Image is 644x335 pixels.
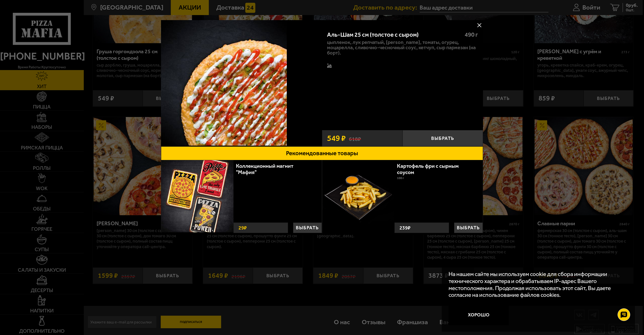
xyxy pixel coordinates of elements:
div: Аль-Шам 25 см (толстое с сыром) [327,31,459,38]
a: Коллекционный магнит "Мафия" [236,163,293,176]
strong: 239 ₽ [398,223,412,233]
s: 618 ₽ [349,135,361,142]
p: цыпленок, лук репчатый, [PERSON_NAME], томаты, огурец, моцарелла, сливочно-чесночный соус, кетчуп... [327,40,478,56]
span: 549 ₽ [327,134,346,142]
a: Аль-Шам 25 см (толстое с сыром) [161,20,322,146]
img: Аль-Шам 25 см (толстое с сыром) [161,20,287,146]
p: На нашем сайте мы используем cookie для сбора информации технического характера и обрабатываем IP... [449,271,625,299]
button: Выбрать [454,222,483,233]
button: Хорошо [449,305,509,325]
button: Выбрать [403,130,483,146]
button: Выбрать [293,222,322,233]
strong: 29 ₽ [237,223,248,233]
a: Картофель фри с сырным соусом [397,163,459,176]
button: Рекомендованные товары [161,146,483,160]
span: 100 г [397,176,404,180]
span: 490 г [465,31,478,38]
